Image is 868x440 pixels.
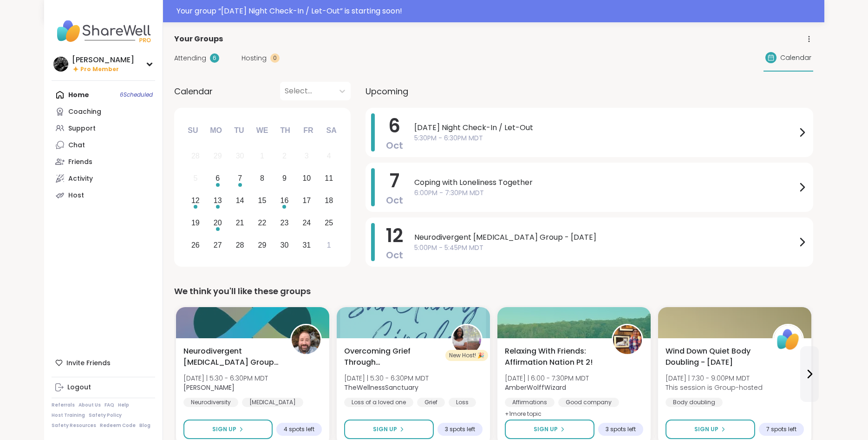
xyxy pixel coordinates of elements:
a: Logout [52,379,155,396]
div: Choose Tuesday, October 14th, 2025 [230,191,250,211]
b: TheWellnessSanctuary [344,383,418,392]
span: Upcoming [365,85,408,98]
span: Calendar [174,85,213,98]
div: Choose Saturday, October 18th, 2025 [319,191,339,211]
div: 6 [215,172,220,184]
div: 29 [214,150,222,162]
a: Safety Resources [52,422,96,429]
div: [PERSON_NAME] [72,55,134,65]
span: Pro Member [80,66,119,73]
div: Choose Monday, October 13th, 2025 [208,191,228,211]
div: 30 [281,239,289,251]
div: Choose Saturday, October 11th, 2025 [319,169,339,189]
div: Not available Wednesday, October 1st, 2025 [252,146,272,166]
span: Oct [386,249,403,262]
div: 14 [236,194,244,207]
div: 16 [281,194,289,207]
div: Mo [206,120,226,141]
div: Coaching [68,107,101,117]
div: 10 [302,172,311,184]
div: Su [183,120,203,141]
div: Friends [68,158,92,167]
div: 19 [191,217,200,229]
div: Th [275,120,295,141]
div: Body doubling [666,398,723,407]
div: 31 [302,239,311,251]
div: 11 [325,172,333,184]
div: 28 [236,239,244,251]
a: Referrals [52,402,75,408]
div: Neurodiversity [183,398,238,407]
div: Activity [68,174,93,184]
span: [DATE] | 5:30 - 6:30PM MDT [344,374,429,383]
div: Choose Friday, October 17th, 2025 [297,191,317,211]
div: month 2025-10 [184,145,340,256]
b: AmberWolffWizard [505,383,566,392]
a: FAQ [104,402,114,408]
div: 12 [191,194,200,207]
div: Choose Thursday, October 16th, 2025 [274,191,294,211]
div: Choose Sunday, October 19th, 2025 [186,213,206,233]
span: Coping with Loneliness Together [414,177,796,188]
div: Your group “ [DATE] Night Check-In / Let-Out ” is starting soon! [176,6,819,17]
div: Chat [68,141,85,150]
div: 17 [302,194,311,207]
div: Choose Thursday, October 9th, 2025 [274,169,294,189]
span: 6:00PM - 7:30PM MDT [414,188,796,198]
div: Choose Sunday, October 12th, 2025 [186,191,206,211]
span: Sign Up [212,425,236,433]
div: 15 [258,194,267,207]
div: 26 [191,239,200,251]
div: 28 [191,150,200,162]
span: Sign Up [694,425,718,433]
div: Choose Sunday, October 26th, 2025 [186,235,206,255]
div: Choose Saturday, November 1st, 2025 [319,235,339,255]
button: Sign Up [344,420,434,439]
span: 7 spots left [766,426,796,433]
div: Invite Friends [52,355,155,371]
div: 1 [260,150,264,162]
img: AmberWolffWizard [613,325,642,354]
div: 25 [325,217,333,229]
a: Host Training [52,412,85,419]
span: [DATE] | 7:30 - 9:00PM MDT [666,374,763,383]
div: Choose Monday, October 20th, 2025 [208,213,228,233]
div: Choose Friday, October 10th, 2025 [297,169,317,189]
span: 5:30PM - 6:30PM MDT [414,133,796,143]
div: Not available Thursday, October 2nd, 2025 [274,146,294,166]
div: Choose Thursday, October 23rd, 2025 [274,213,294,233]
div: 20 [214,217,222,229]
span: [DATE] | 5:30 - 6:30PM MDT [183,374,268,383]
button: Sign Up [505,420,594,439]
span: 3 spots left [606,426,636,433]
div: 8 [260,172,264,184]
div: 29 [258,239,267,251]
button: Sign Up [183,420,273,439]
div: Choose Wednesday, October 8th, 2025 [252,169,272,189]
div: 30 [236,150,244,162]
img: ShareWell Nav Logo [52,15,155,47]
div: New Host! 🎉 [445,350,488,361]
img: ShareWell [774,325,803,354]
b: [PERSON_NAME] [183,383,235,392]
span: Oct [386,194,403,207]
div: Choose Friday, October 31st, 2025 [297,235,317,255]
span: 6 [388,113,400,139]
div: Loss [449,398,476,407]
div: 22 [258,217,267,229]
div: 2 [282,150,287,162]
a: Chat [52,137,155,153]
div: 18 [325,194,333,207]
div: Logout [67,383,91,392]
span: Attending [174,53,206,63]
div: Loss of a loved one [344,398,413,407]
img: Alan_N [53,57,68,72]
div: 13 [214,194,222,207]
div: Grief [417,398,445,407]
span: 5:00PM - 5:45PM MDT [414,243,796,253]
div: Choose Monday, October 6th, 2025 [208,169,228,189]
div: 21 [236,217,244,229]
a: Coaching [52,103,155,120]
span: This session is Group-hosted [666,383,763,392]
span: Calendar [780,53,811,63]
